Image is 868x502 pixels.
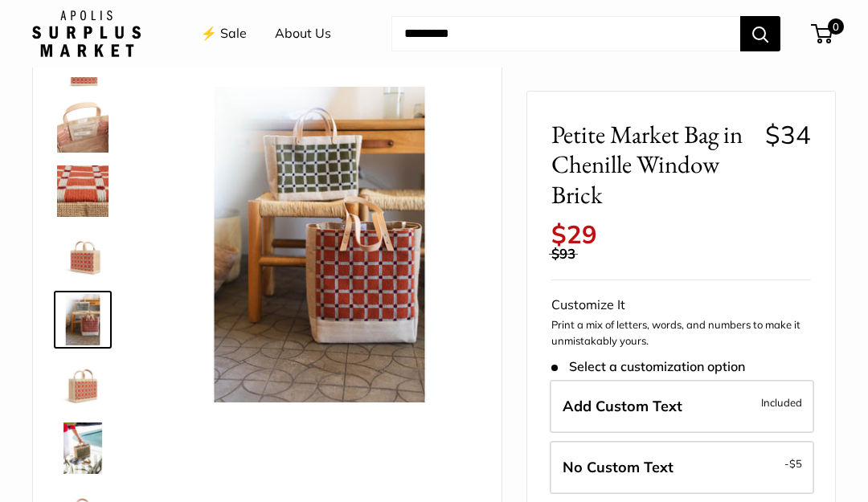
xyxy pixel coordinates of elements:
span: Add Custom Text [563,397,682,415]
span: $29 [551,218,597,250]
img: Petite Market Bag in Chenille Window Brick [57,294,108,345]
img: Apolis: Surplus Market [32,10,141,57]
button: Search [740,16,780,51]
a: 0 [813,24,833,43]
a: Petite Market Bag in Chenille Window Brick [54,227,112,284]
img: Petite Market Bag in Chenille Window Brick [57,230,108,281]
label: Leave Blank [550,441,814,494]
span: Included [761,393,802,412]
span: $34 [765,119,811,150]
label: Add Custom Text [550,380,814,433]
a: About Us [275,22,331,46]
a: Petite Market Bag in Chenille Window Brick [54,162,112,220]
img: Petite Market Bag in Chenille Window Brick [57,101,108,153]
a: Petite Market Bag in Chenille Window Brick [54,291,112,349]
div: Customize It [551,293,811,317]
input: Search... [391,16,740,51]
span: Petite Market Bag in Chenille Window Brick [551,120,753,210]
span: Select a customization option [551,359,745,374]
a: ⚡️ Sale [201,22,247,46]
span: - [784,454,802,473]
img: Petite Market Bag in Chenille Window Brick [162,87,477,402]
span: $93 [551,245,575,262]
span: $5 [789,457,802,470]
img: Petite Market Bag in Chenille Window Brick [57,165,108,217]
img: Petite Market Bag in Chenille Window Brick [57,358,108,410]
a: Petite Market Bag in Chenille Window Brick [54,419,112,477]
a: Petite Market Bag in Chenille Window Brick [54,355,112,413]
p: Print a mix of letters, words, and numbers to make it unmistakably yours. [551,317,811,349]
a: Petite Market Bag in Chenille Window Brick [54,98,112,156]
span: No Custom Text [563,458,674,476]
span: 0 [828,18,844,35]
img: Petite Market Bag in Chenille Window Brick [57,422,108,474]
